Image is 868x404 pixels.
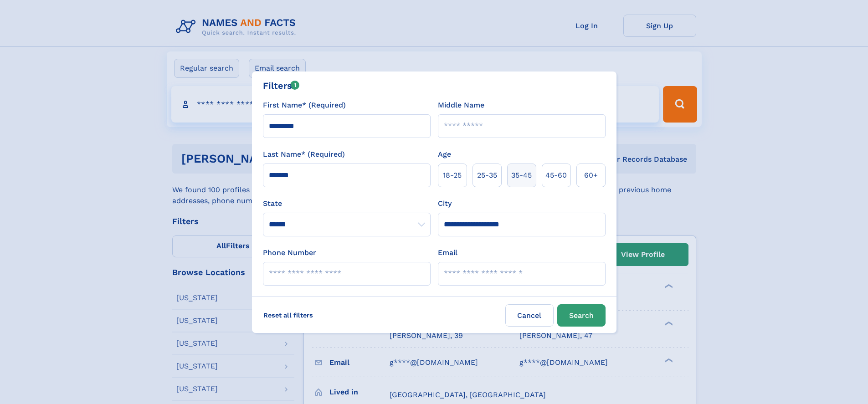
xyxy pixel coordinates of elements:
label: Reset all filters [257,304,319,326]
label: Cancel [505,304,554,327]
label: State [263,198,431,209]
label: Email [438,247,457,258]
button: Search [557,304,606,327]
span: 45‑60 [545,170,567,181]
label: City [438,198,452,209]
span: 18‑25 [443,170,462,181]
span: 35‑45 [511,170,532,181]
label: Last Name* (Required) [263,149,345,160]
div: Filters [263,79,300,92]
label: First Name* (Required) [263,100,346,111]
span: 25‑35 [477,170,497,181]
label: Phone Number [263,247,316,258]
label: Middle Name [438,100,484,111]
label: Age [438,149,451,160]
span: 60+ [584,170,598,181]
